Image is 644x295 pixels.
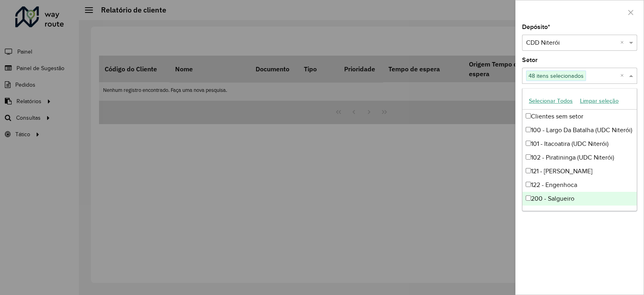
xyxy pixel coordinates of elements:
div: 100 - Largo Da Batalha (UDC Niterói) [522,123,637,137]
div: 122 - Engenhoca [522,178,637,192]
div: 121 - [PERSON_NAME] [522,164,637,178]
div: Clientes sem setor [522,110,637,123]
div: 200 - Salgueiro [522,192,637,206]
div: 201 - Trindade [522,206,637,219]
label: Setor [522,55,538,65]
button: Limpar seleção [576,95,622,107]
button: Selecionar Todos [525,95,576,107]
span: 48 itens selecionados [526,71,586,81]
label: Depósito [522,22,550,32]
ng-dropdown-panel: Options list [522,88,637,211]
div: 101 - Itacoatira (UDC Niterói) [522,137,637,151]
span: Clear all [620,71,627,81]
span: Clear all [620,38,627,48]
div: 102 - Piratininga (UDC Niterói) [522,151,637,164]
